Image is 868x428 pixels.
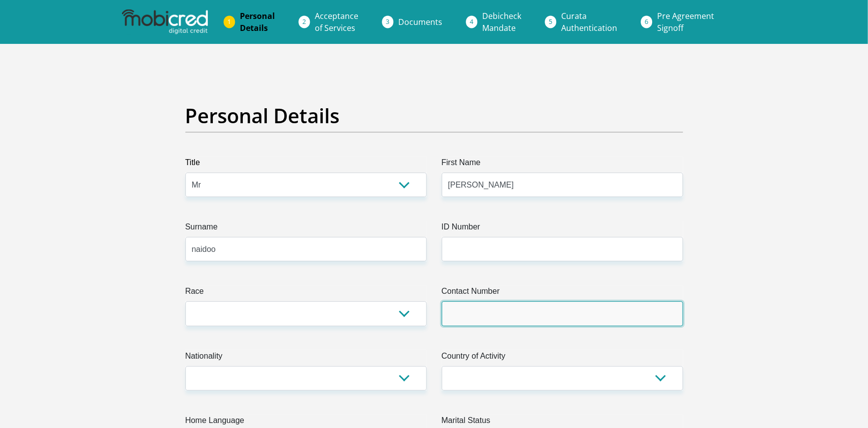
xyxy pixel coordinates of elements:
[315,10,358,33] span: Acceptance of Services
[442,173,683,197] input: First Name
[185,285,427,301] label: Race
[657,10,714,33] span: Pre Agreement Signoff
[122,9,208,34] img: mobicred logo
[442,285,683,301] label: Contact Number
[482,10,521,33] span: Debicheck Mandate
[390,12,450,32] a: Documents
[240,10,275,33] span: Personal Details
[232,6,283,38] a: PersonalDetails
[474,6,529,38] a: DebicheckMandate
[307,6,366,38] a: Acceptanceof Services
[442,301,683,326] input: Contact Number
[185,237,427,261] input: Surname
[442,350,683,366] label: Country of Activity
[185,104,683,128] h2: Personal Details
[649,6,722,38] a: Pre AgreementSignoff
[553,6,625,38] a: CurataAuthentication
[442,157,683,173] label: First Name
[185,221,427,237] label: Surname
[442,237,683,261] input: ID Number
[398,16,442,27] span: Documents
[185,350,427,366] label: Nationality
[442,221,683,237] label: ID Number
[561,10,617,33] span: Curata Authentication
[185,157,427,173] label: Title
